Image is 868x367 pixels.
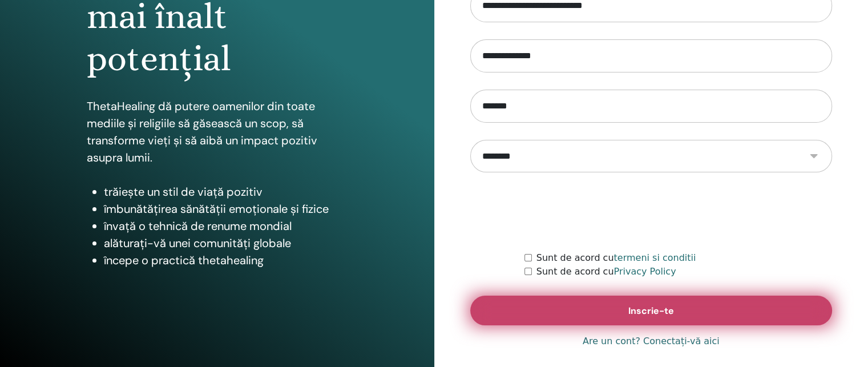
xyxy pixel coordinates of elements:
a: termeni si conditii [613,252,696,263]
p: ThetaHealing dă putere oamenilor din toate mediile și religiile să găsească un scop, să transform... [87,98,348,166]
iframe: reCAPTCHA [564,189,738,234]
li: îmbunătățirea sănătății emoționale și fizice [104,200,348,217]
button: Inscrie-te [470,296,833,325]
li: alăturați-vă unei comunități globale [104,235,348,252]
label: Sunt de acord cu [536,251,696,265]
span: Inscrie-te [628,305,674,317]
a: Privacy Policy [613,266,676,277]
li: trăiește un stil de viață pozitiv [104,183,348,200]
li: începe o practică thetahealing [104,252,348,269]
a: Are un cont? Conectați-vă aici [583,334,720,348]
label: Sunt de acord cu [536,265,676,279]
li: învață o tehnică de renume mondial [104,217,348,235]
